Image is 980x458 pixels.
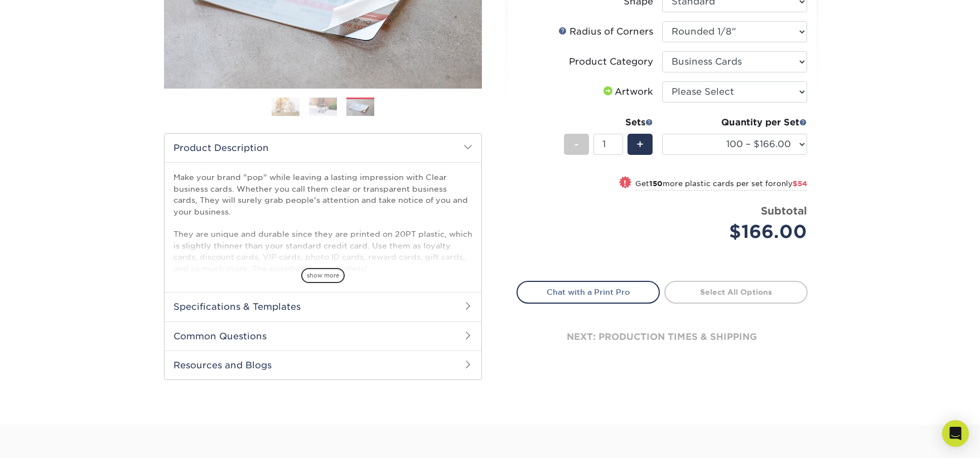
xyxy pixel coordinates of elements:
span: + [636,136,644,153]
div: Artwork [601,85,653,99]
div: Product Category [569,55,653,69]
span: - [574,136,579,153]
h2: Resources and Blogs [165,350,481,379]
strong: 150 [649,179,663,188]
a: Select All Options [664,281,808,303]
div: Open Intercom Messenger [942,420,969,447]
img: Plastic Cards 02 [309,97,337,116]
img: Plastic Cards 01 [272,97,300,116]
div: next: production times & shipping [516,304,808,371]
strong: Subtotal [761,204,807,217]
span: ! [624,177,626,189]
small: Get more plastic cards per set for [635,179,807,191]
span: only [776,179,807,188]
div: Quantity per Set [662,116,807,129]
span: $54 [793,179,807,188]
a: Chat with a Print Pro [516,281,660,303]
h2: Common Questions [165,321,481,350]
div: $166.00 [670,218,807,245]
img: Plastic Cards 03 [346,98,374,118]
h2: Specifications & Templates [165,292,481,321]
div: Radius of Corners [558,25,653,38]
h2: Product Description [165,134,481,162]
span: show more [301,268,345,283]
div: Sets [564,116,653,129]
